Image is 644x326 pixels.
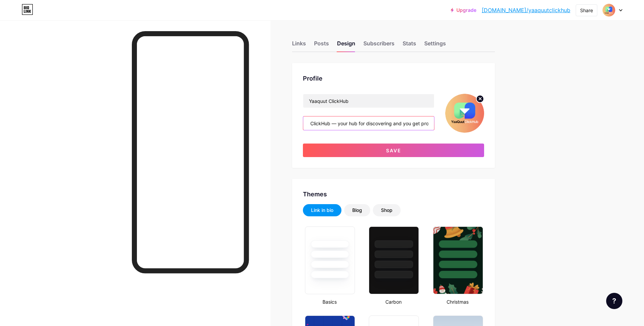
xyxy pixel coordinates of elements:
[303,74,484,83] div: Profile
[303,298,356,305] div: Basics
[386,148,401,153] span: Save
[482,6,570,14] a: [DOMAIN_NAME]/yaaquutclickhub
[314,39,329,51] div: Posts
[602,4,615,17] img: yaaquutclickhub
[311,207,333,214] div: Link in bio
[303,94,434,108] input: Name
[451,7,476,13] a: Upgrade
[367,298,420,305] div: Carbon
[303,190,484,199] div: Themes
[292,39,306,51] div: Links
[352,207,362,214] div: Blog
[431,298,484,305] div: Christmas
[303,116,434,130] input: Bio
[580,7,593,14] div: Share
[424,39,446,51] div: Settings
[363,39,395,51] div: Subscribers
[445,94,484,133] img: yaaquutclickhub
[403,39,416,51] div: Stats
[337,39,355,51] div: Design
[381,207,392,214] div: Shop
[303,144,484,157] button: Save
